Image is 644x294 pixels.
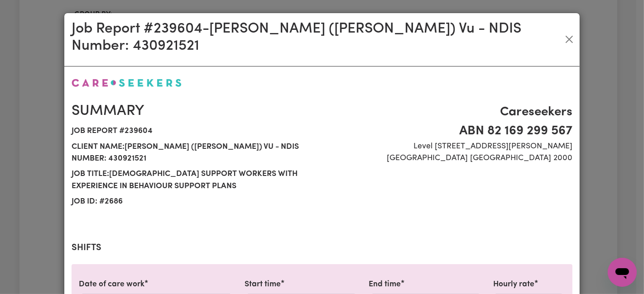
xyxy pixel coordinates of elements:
iframe: Button to launch messaging window [608,258,637,287]
span: Client name: [PERSON_NAME] ([PERSON_NAME]) Vu - NDIS Number: 430921521 [72,139,317,167]
img: Careseekers logo [72,79,182,87]
span: Job ID: # 2686 [72,194,317,209]
button: Close [562,32,576,47]
span: Job title: [DEMOGRAPHIC_DATA] Support workers with experience in Behaviour Support Plans [72,166,317,194]
span: Careseekers [327,103,572,122]
h2: Job Report # 239604 - [PERSON_NAME] ([PERSON_NAME]) Vu - NDIS Number: 430921521 [72,20,562,55]
label: Start time [245,279,281,290]
label: Date of care work [79,279,144,290]
span: Level [STREET_ADDRESS][PERSON_NAME] [327,141,572,152]
label: End time [369,279,401,290]
h2: Summary [72,103,317,120]
span: ABN 82 169 299 567 [327,122,572,141]
span: Job report # 239604 [72,123,317,139]
span: [GEOGRAPHIC_DATA] [GEOGRAPHIC_DATA] 2000 [327,152,572,164]
label: Hourly rate [493,279,534,290]
h2: Shifts [72,242,572,253]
